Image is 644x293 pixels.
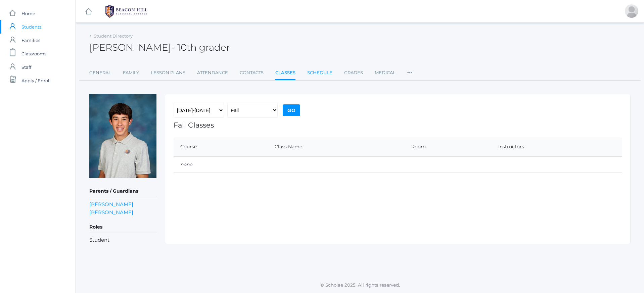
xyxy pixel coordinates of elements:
h2: [PERSON_NAME] [89,42,230,53]
span: - 10th grader [171,42,230,53]
input: Go [283,104,300,116]
span: Families [21,34,40,47]
th: Instructors [492,137,622,157]
a: [PERSON_NAME] [89,209,133,215]
a: Medical [375,66,396,80]
a: [PERSON_NAME] [89,201,133,207]
span: Home [21,7,35,20]
a: Contacts [240,66,264,80]
span: Staff [21,60,31,74]
span: Apply / Enroll [21,74,51,87]
img: Maximillian Benson [89,94,156,178]
p: © Scholae 2025. All rights reserved. [76,282,644,288]
h1: Fall Classes [174,121,622,129]
a: Schedule [307,66,332,80]
h5: Roles [89,222,156,233]
a: Family [123,66,139,80]
a: Classes [275,66,295,81]
li: Student [89,236,156,244]
th: Course [174,137,268,157]
a: Grades [344,66,363,80]
a: Student Directory [94,33,133,39]
em: none [180,161,192,167]
span: Classrooms [21,47,46,60]
h5: Parents / Guardians [89,186,156,197]
img: BHCALogos-05-308ed15e86a5a0abce9b8dd61676a3503ac9727e845dece92d48e8588c001991.png [101,3,151,20]
span: Students [21,20,41,34]
th: Class Name [268,137,405,157]
th: Room [405,137,492,157]
a: Attendance [197,66,228,80]
a: Lesson Plans [151,66,185,80]
div: Vanessa Benson [625,4,638,18]
a: General [89,66,111,80]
